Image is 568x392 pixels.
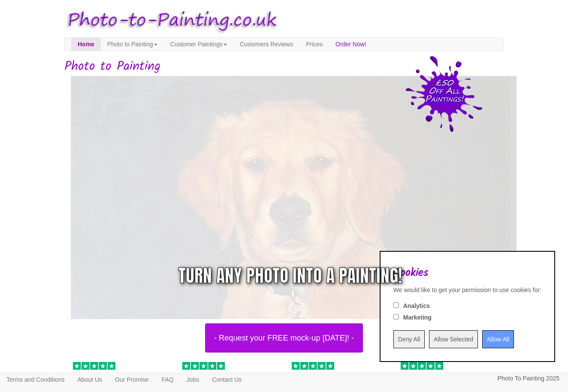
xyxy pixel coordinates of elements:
input: Allow All [482,330,514,348]
div: We would like to get your permission to use cookies for: [393,286,541,294]
a: About Us [71,373,109,386]
a: Jobs [180,373,206,386]
div: Turn any photo into a painting! [178,263,402,289]
img: 50 pound price drop [405,56,483,132]
a: Home [71,38,101,51]
a: FAQ [155,373,180,386]
img: 5 of out 5 stars [182,362,225,370]
h1: Photo to Painting [64,60,504,74]
a: Order Now! [329,38,373,51]
img: 5 of out 5 stars [401,362,443,370]
img: dog.jpg [71,76,523,326]
img: 5 of out 5 stars [73,362,115,370]
a: - Request your FREE mock-up [DATE]! - [58,76,510,353]
img: 5 of out 5 stars [292,362,334,370]
label: Analytics [403,302,430,310]
p: Photo To Painting 2025 [497,373,559,384]
a: Contact Us [205,373,248,386]
a: Customers Reviews [233,38,299,51]
img: Photo to Painting [60,4,280,37]
a: Prices [299,38,329,51]
a: Customer Paintings [164,38,233,51]
button: - Request your FREE mock-up [DATE]! - [205,323,363,353]
label: Marketing [403,313,432,322]
a: Our Promise [109,373,155,386]
input: Allow Selected [429,330,478,348]
a: Photo to Painting [101,38,164,51]
input: Deny All [393,330,425,348]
